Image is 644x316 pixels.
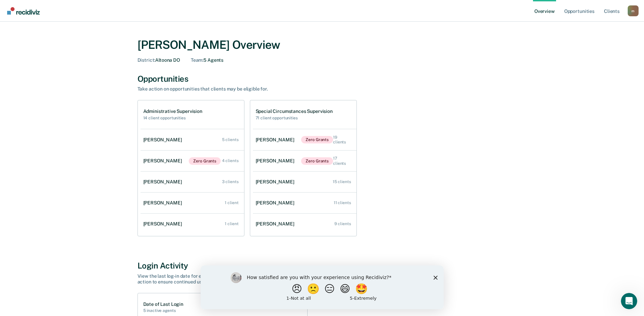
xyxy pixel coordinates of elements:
div: [PERSON_NAME] [143,158,185,164]
div: [PERSON_NAME] [256,221,297,227]
div: 17 clients [333,156,351,166]
h1: Date of Last Login [143,301,183,307]
span: District : [137,57,155,63]
a: [PERSON_NAME] 11 clients [253,193,356,213]
a: [PERSON_NAME] 1 client [141,214,244,234]
a: [PERSON_NAME] 5 clients [141,130,244,150]
div: 3 clients [222,179,239,184]
h1: Administrative Supervision [143,108,202,114]
div: 4 clients [222,158,239,163]
div: [PERSON_NAME] [256,158,297,164]
div: 9 clients [334,221,351,226]
iframe: Survey by Kim from Recidiviz [201,265,444,309]
a: [PERSON_NAME] 1 client [141,193,244,213]
div: 15 clients [333,179,351,184]
img: Recidiviz [7,7,40,15]
div: Altoona DO [137,57,180,63]
div: 1 client [225,200,238,205]
div: 5 Agents [191,57,223,63]
div: [PERSON_NAME] [256,200,297,206]
div: 11 clients [334,200,351,205]
div: [PERSON_NAME] [143,137,185,143]
div: [PERSON_NAME] Overview [137,38,507,52]
div: Opportunities [137,74,507,84]
h2: 71 client opportunities [256,116,333,120]
h1: Special Circumstances Supervision [256,108,333,114]
a: [PERSON_NAME]Zero Grants 17 clients [253,149,356,173]
div: [PERSON_NAME] [143,179,185,185]
div: 1 client [225,221,238,226]
span: Team : [191,57,203,63]
button: Profile dropdown button [628,5,639,16]
div: [PERSON_NAME] [143,200,185,206]
span: Zero Grants [301,136,333,143]
a: [PERSON_NAME] 15 clients [253,172,356,192]
div: [PERSON_NAME] [256,137,297,143]
iframe: Intercom live chat [621,293,637,309]
span: Zero Grants [189,157,221,165]
a: [PERSON_NAME]Zero Grants 19 clients [253,128,356,152]
div: [PERSON_NAME] [143,221,185,227]
h2: 14 client opportunities [143,116,202,120]
div: [PERSON_NAME] [256,179,297,185]
div: m [628,5,639,16]
a: [PERSON_NAME]Zero Grants 4 clients [141,151,244,172]
div: 5 clients [222,137,239,142]
a: [PERSON_NAME] 3 clients [141,172,244,192]
div: Login Activity [137,261,507,271]
div: View the last log-in date for each agent. Any agent inactive for over 30 days will be flagged, so... [137,273,375,285]
div: 19 clients [333,135,351,145]
span: Zero Grants [301,157,333,165]
div: Take action on opportunities that clients may be eligible for. [137,86,375,92]
h2: 5 inactive agents [143,308,183,313]
a: [PERSON_NAME] 9 clients [253,214,356,234]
